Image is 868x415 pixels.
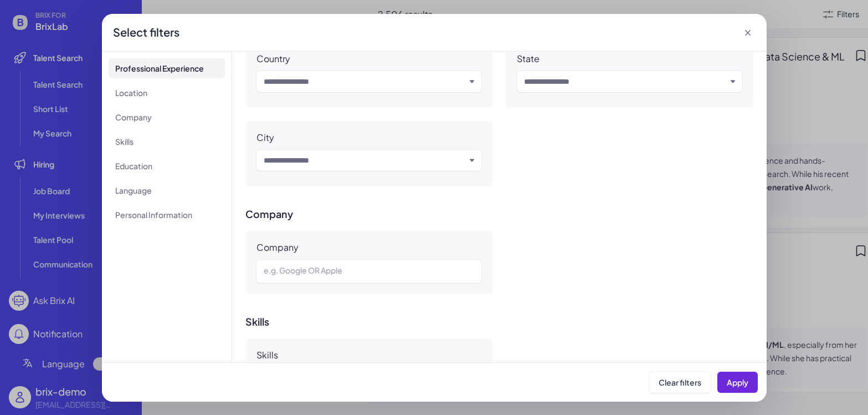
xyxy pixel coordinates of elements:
span: Clear filters [659,377,701,387]
div: Company [256,242,299,253]
li: Education [109,156,225,176]
h3: Skills [245,316,753,327]
div: State [517,53,540,64]
li: Language [109,180,225,200]
h3: Company [245,209,753,220]
div: Select filters [113,24,179,40]
button: Clear filters [649,372,711,393]
li: Location [109,83,225,103]
div: Skills [256,350,278,361]
li: Personal Information [109,205,225,225]
li: Skills [109,131,225,151]
button: Apply [717,372,758,393]
li: Professional Experience [109,58,225,78]
li: Company [109,107,225,127]
div: Country [256,53,290,64]
div: City [256,132,274,143]
span: Apply [727,377,748,387]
